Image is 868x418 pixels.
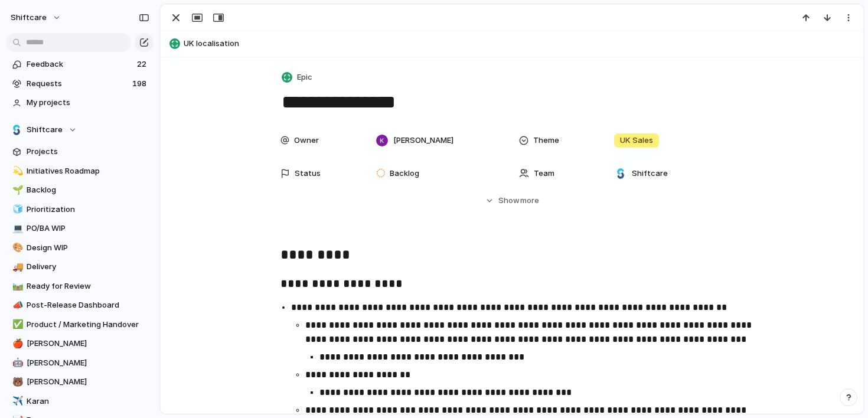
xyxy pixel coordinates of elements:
[11,223,22,234] button: 💻
[12,337,21,351] div: 🍎
[6,239,154,257] a: 🎨Design WIP
[27,204,149,215] span: Prioritization
[27,357,149,369] span: [PERSON_NAME]
[12,184,21,197] div: 🌱
[6,220,154,237] a: 💻PO/BA WIP
[279,69,316,86] button: Epic
[620,135,653,146] span: UK Sales
[132,78,149,90] span: 198
[6,354,154,372] a: 🤖[PERSON_NAME]
[498,195,520,207] span: Show
[27,146,149,158] span: Projects
[6,75,154,93] a: Requests198
[11,338,22,350] button: 🍎
[27,396,149,407] span: Karan
[632,168,668,179] span: Shiftcare
[12,164,21,178] div: 💫
[294,135,319,146] span: Owner
[27,97,149,109] span: My projects
[12,241,21,254] div: 🎨
[6,201,154,218] a: 🧊Prioritization
[12,203,21,216] div: 🧊
[12,318,21,331] div: ✅
[11,299,22,311] button: 📣
[295,168,321,179] span: Status
[534,168,554,179] span: Team
[6,393,154,410] a: ✈️Karan
[11,184,22,196] button: 🌱
[6,316,154,334] a: ✅Product / Marketing Handover
[27,184,149,196] span: Backlog
[533,135,559,146] span: Theme
[11,242,22,254] button: 🎨
[390,168,419,179] span: Backlog
[12,356,21,370] div: 🤖
[6,94,154,112] a: My projects
[27,242,149,254] span: Design WIP
[27,78,129,90] span: Requests
[520,195,539,207] span: more
[11,376,22,388] button: 🐻
[6,162,154,180] a: 💫Initiatives Roadmap
[6,258,154,276] a: 🚚Delivery
[11,357,22,369] button: 🤖
[27,338,149,350] span: [PERSON_NAME]
[6,55,154,73] a: Feedback22
[27,299,149,311] span: Post-Release Dashboard
[27,165,149,177] span: Initiatives Roadmap
[27,261,149,273] span: Delivery
[6,181,154,199] a: 🌱Backlog
[12,279,21,293] div: 🛤️
[6,373,154,391] a: 🐻[PERSON_NAME]
[27,124,63,136] span: Shiftcare
[12,260,21,274] div: 🚚
[11,280,22,292] button: 🛤️
[27,223,149,234] span: PO/BA WIP
[27,376,149,388] span: [PERSON_NAME]
[27,280,149,292] span: Ready for Review
[137,58,149,70] span: 22
[6,335,154,352] a: 🍎[PERSON_NAME]
[11,319,22,331] button: ✅
[6,296,154,314] a: 📣Post-Release Dashboard
[5,8,67,27] button: shiftcare
[11,12,47,24] span: shiftcare
[12,222,21,236] div: 💻
[12,394,21,408] div: ✈️
[11,396,22,407] button: ✈️
[184,38,858,50] span: UK localisation
[297,71,312,83] span: Epic
[6,143,154,161] a: Projects
[27,319,149,331] span: Product / Marketing Handover
[393,135,453,146] span: [PERSON_NAME]
[6,277,154,295] a: 🛤️Ready for Review
[280,190,743,211] button: Showmore
[27,58,133,70] span: Feedback
[12,299,21,312] div: 📣
[11,165,22,177] button: 💫
[11,261,22,273] button: 🚚
[6,121,154,139] button: Shiftcare
[11,204,22,215] button: 🧊
[12,375,21,389] div: 🐻
[166,34,858,53] button: UK localisation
